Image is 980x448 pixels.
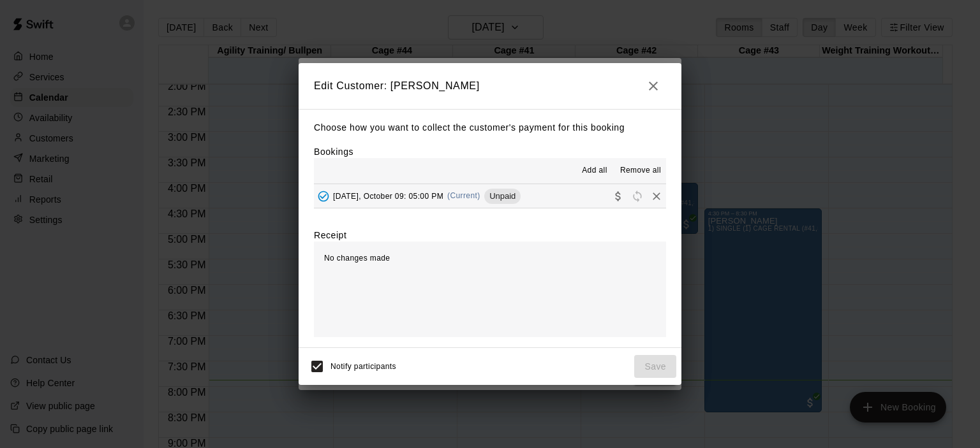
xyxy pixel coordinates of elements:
[299,63,681,109] h2: Edit Customer: [PERSON_NAME]
[314,184,666,208] button: Added - Collect Payment[DATE], October 09: 05:00 PM(Current)UnpaidCollect paymentRescheduleRemove
[628,191,647,200] span: Reschedule
[484,191,521,201] span: Unpaid
[447,191,480,200] span: (Current)
[314,187,333,206] button: Added - Collect Payment
[324,254,390,263] span: No changes made
[314,120,666,136] p: Choose how you want to collect the customer's payment for this booking
[314,229,346,242] label: Receipt
[609,191,628,200] span: Collect payment
[574,161,615,181] button: Add all
[620,164,661,177] span: Remove all
[314,147,353,157] label: Bookings
[582,164,607,177] span: Add all
[330,362,396,371] span: Notify participants
[333,191,443,200] span: [DATE], October 09: 05:00 PM
[615,161,666,181] button: Remove all
[647,191,666,200] span: Remove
